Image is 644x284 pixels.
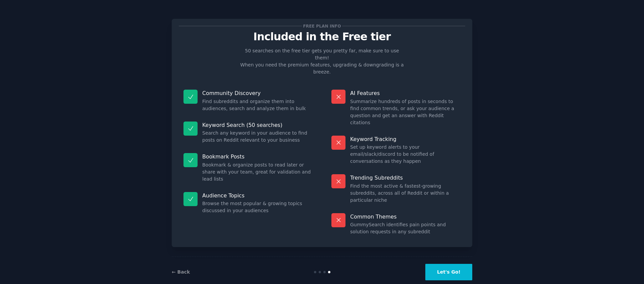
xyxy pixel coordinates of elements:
[202,153,313,160] p: Bookmark Posts
[202,130,313,144] dd: Search any keyword in your audience to find posts on Reddit relevant to your business
[350,144,461,165] dd: Set up keyword alerts to your email/slack/discord to be notified of conversations as they happen
[350,136,461,143] p: Keyword Tracking
[350,221,461,235] dd: GummySearch identifies pain points and solution requests in any subreddit
[179,31,465,43] p: Included in the Free tier
[202,90,313,97] p: Community Discovery
[425,264,472,280] button: Let's Go!
[350,98,461,126] dd: Summarize hundreds of posts in seconds to find common trends, or ask your audience a question and...
[350,90,461,97] p: AI Features
[202,200,313,214] dd: Browse the most popular & growing topics discussed in your audiences
[202,192,313,199] p: Audience Topics
[350,174,461,181] p: Trending Subreddits
[202,122,313,129] p: Keyword Search (50 searches)
[350,213,461,220] p: Common Themes
[202,161,313,183] dd: Bookmark & organize posts to read later or share with your team, great for validation and lead lists
[302,22,342,30] span: Free plan info
[172,269,190,275] a: ← Back
[237,47,407,76] p: 50 searches on the free tier gets you pretty far, make sure to use them! When you need the premiu...
[350,183,461,204] dd: Find the most active & fastest-growing subreddits, across all of Reddit or within a particular niche
[202,98,313,112] dd: Find subreddits and organize them into audiences, search and analyze them in bulk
